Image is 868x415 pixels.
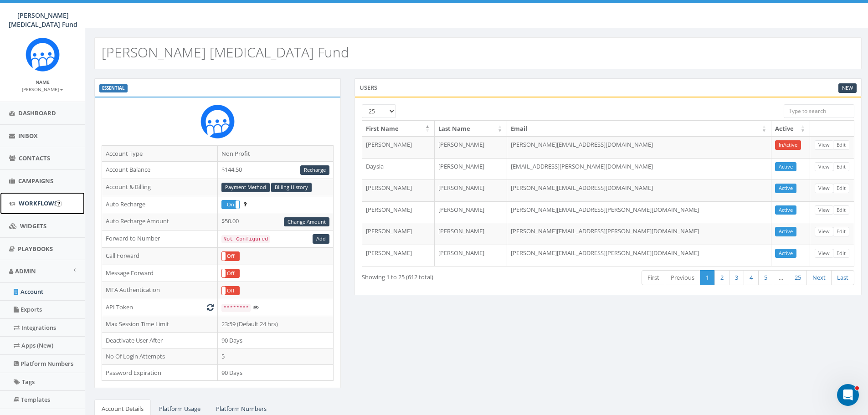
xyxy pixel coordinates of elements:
a: [PERSON_NAME] [22,85,63,93]
label: ESSENTIAL [99,84,128,92]
td: Max Session Time Limit [102,316,218,332]
a: Edit [833,249,849,258]
div: OnOff [221,269,240,278]
label: Off [222,252,239,261]
td: 90 Days [218,332,334,348]
div: OnOff [221,286,240,296]
input: Type to search [784,104,854,118]
td: Non Profit [218,145,334,162]
iframe: Intercom live chat [837,384,859,406]
td: [PERSON_NAME] [435,136,507,158]
span: Campaigns [18,177,53,185]
td: [PERSON_NAME] [435,201,507,223]
td: Forward to Number [102,231,218,248]
a: Next [806,270,832,285]
span: Workflows [19,199,57,207]
h2: [PERSON_NAME] [MEDICAL_DATA] Fund [102,45,349,60]
a: 25 [789,270,807,285]
span: Playbooks [18,245,53,253]
td: MFA Authentication [102,282,218,299]
a: Edit [833,184,849,193]
td: [PERSON_NAME][EMAIL_ADDRESS][PERSON_NAME][DOMAIN_NAME] [507,201,771,223]
td: Password Expiration [102,364,218,381]
td: Auto Recharge [102,196,218,213]
img: Rally_Corp_Logo_1.png [200,104,235,138]
a: Change Amount [284,217,329,227]
small: [PERSON_NAME] [22,86,63,92]
a: 1 [700,270,715,285]
th: First Name: activate to sort column descending [362,121,435,137]
a: View [815,227,833,236]
a: Active [775,184,796,193]
td: [PERSON_NAME] [435,179,507,201]
span: [PERSON_NAME] [MEDICAL_DATA] Fund [9,11,77,29]
td: [PERSON_NAME] [435,245,507,266]
a: 5 [758,270,773,285]
a: View [815,205,833,215]
td: Call Forward [102,247,218,265]
a: View [815,140,833,150]
td: Auto Recharge Amount [102,213,218,231]
th: Last Name: activate to sort column ascending [435,121,507,137]
div: Showing 1 to 25 (612 total) [362,269,559,282]
a: 4 [744,270,759,285]
td: Daysia [362,158,435,180]
td: [PERSON_NAME] [362,179,435,201]
td: $144.50 [218,162,334,179]
label: Off [222,287,239,295]
a: Add [313,234,329,244]
a: Recharge [300,165,329,175]
td: 5 [218,348,334,365]
a: 3 [729,270,744,285]
small: Name [36,79,50,85]
td: Account & Billing [102,179,218,196]
a: … [773,270,789,285]
a: Last [831,270,854,285]
a: View [815,184,833,193]
td: [PERSON_NAME] [435,158,507,180]
a: Edit [833,162,849,172]
td: [PERSON_NAME] [362,223,435,245]
code: Not Configured [221,235,270,243]
td: 23:59 (Default 24 hrs) [218,316,334,332]
a: New [838,83,857,93]
span: Enable to prevent campaign failure. [243,200,247,208]
div: Users [354,78,862,97]
td: [PERSON_NAME][EMAIL_ADDRESS][PERSON_NAME][DOMAIN_NAME] [507,245,771,266]
a: 2 [714,270,729,285]
a: Active [775,205,796,215]
th: Active: activate to sort column ascending [771,121,810,137]
td: [PERSON_NAME] [362,201,435,223]
a: View [815,162,833,172]
a: Edit [833,205,849,215]
span: Widgets [20,222,46,230]
td: [PERSON_NAME] [435,223,507,245]
a: InActive [775,140,801,150]
span: Admin [15,267,36,275]
td: Account Type [102,145,218,162]
td: Message Forward [102,265,218,282]
a: Active [775,162,796,172]
td: 90 Days [218,364,334,381]
span: Inbox [18,132,38,140]
th: Email: activate to sort column ascending [507,121,771,137]
label: On [222,200,239,209]
td: [PERSON_NAME][EMAIL_ADDRESS][DOMAIN_NAME] [507,136,771,158]
td: [PERSON_NAME][EMAIL_ADDRESS][DOMAIN_NAME] [507,179,771,201]
div: OnOff [221,200,240,210]
td: Account Balance [102,162,218,179]
a: View [815,249,833,258]
input: Submit [56,200,62,207]
a: Billing History [271,183,312,192]
div: OnOff [221,251,240,261]
td: [EMAIL_ADDRESS][PERSON_NAME][DOMAIN_NAME] [507,158,771,180]
a: Active [775,249,796,258]
a: First [642,270,665,285]
td: [PERSON_NAME] [362,245,435,266]
td: Deactivate User After [102,332,218,348]
a: Edit [833,227,849,236]
a: Previous [665,270,700,285]
a: Active [775,227,796,236]
td: [PERSON_NAME] [362,136,435,158]
span: Contacts [19,154,50,162]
